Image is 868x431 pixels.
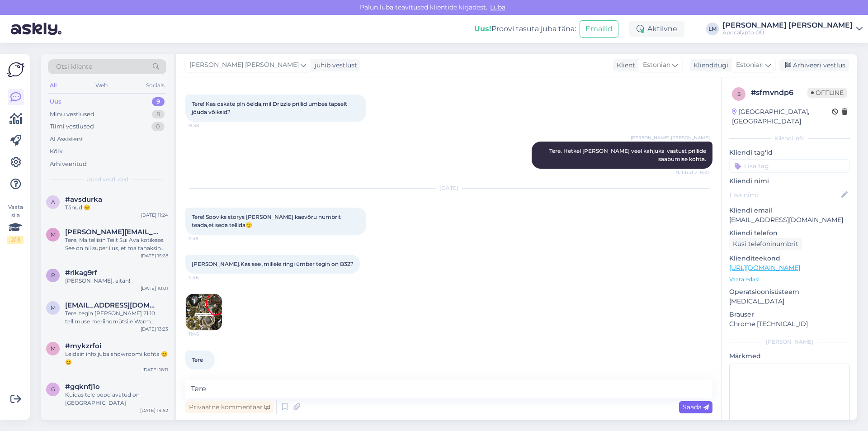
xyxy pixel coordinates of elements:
[736,60,764,70] span: Estonian
[188,122,222,129] span: 15:38
[729,351,850,361] p: Märkmed
[50,160,87,169] div: Arhiveeritud
[185,401,274,413] div: Privaatne kommentaar
[729,254,850,263] p: Klienditeekond
[474,24,491,33] b: Uus!
[192,213,342,228] span: Tere! Sooviks storys [PERSON_NAME] käevõru numbrit teada,et seda tellida🙂
[65,195,102,204] span: #avsdurka
[51,231,56,238] span: m
[152,110,165,119] div: 8
[729,297,850,306] p: [MEDICAL_DATA]
[65,342,101,350] span: #mykzrfoi
[690,61,728,70] div: Klienditugi
[311,61,357,70] div: juhib vestlust
[474,24,576,34] div: Proovi tasuta juba täna:
[729,206,850,215] p: Kliendi email
[51,272,55,279] span: r
[629,21,684,37] div: Aktiivne
[779,59,849,71] div: Arhiveeri vestlus
[65,391,168,407] div: Kuidas teie pood avatud on [GEOGRAPHIC_DATA]
[65,383,100,391] span: #gqknfj1o
[807,88,847,98] span: Offline
[7,61,24,78] img: Askly Logo
[140,407,168,414] div: [DATE] 14:52
[729,319,850,329] p: Chrome [TECHNICAL_ID]
[142,366,168,373] div: [DATE] 16:11
[51,304,56,311] span: m
[487,3,508,11] span: Luba
[56,62,92,71] span: Otsi kliente
[50,122,94,131] div: Tiimi vestlused
[631,134,710,141] span: [PERSON_NAME] [PERSON_NAME]
[141,326,168,332] div: [DATE] 13:23
[729,238,802,250] div: Küsi telefoninumbrit
[65,301,159,309] span: marikatapasia@gmail.com
[65,350,168,366] div: Leidain info juba showroomi kohta 😊😊
[549,147,708,162] span: Tere. Hetkel [PERSON_NAME] veel kahjuks vastust prillide saabumise kohta.
[722,22,853,29] div: [PERSON_NAME] [PERSON_NAME]
[188,274,222,281] span: 11:46
[65,204,168,212] div: Tänud ☺️
[751,87,807,98] div: # sfmvndp6
[683,403,709,411] span: Saada
[580,20,618,38] button: Emailid
[185,379,712,398] textarea: Tere
[7,236,24,244] div: 2 / 3
[48,80,58,91] div: All
[7,203,24,244] div: Vaata siia
[192,100,349,115] span: Tere! Kas oskate pln öelda,mil Drizzle prillid umbes täpselt jõuda võiksid?
[50,97,61,106] div: Uus
[722,22,863,36] a: [PERSON_NAME] [PERSON_NAME]Apocalypto OÜ
[729,287,850,297] p: Operatsioonisüsteem
[706,23,719,35] div: LM
[86,175,128,184] span: Uued vestlused
[65,309,168,326] div: Tere, tegin [PERSON_NAME] 21.10 tellimuse meriinomütsile Warm Taupe, kas saaksin selle ümber vahe...
[189,331,222,337] span: 11:46
[94,80,109,91] div: Web
[188,370,222,377] span: 14:40
[729,176,850,186] p: Kliendi nimi
[65,236,168,252] div: Tere, Ma tellisin Teilt Sui Ava kotikese. See on nii super ilus, et ma tahaksin tellida ühe veel,...
[50,147,63,156] div: Kõik
[192,260,354,267] span: [PERSON_NAME].Kas see ,millele ringi ümber tegin on B32?
[730,190,840,200] input: Lisa nimi
[613,61,635,70] div: Klient
[151,122,165,131] div: 0
[729,159,850,173] input: Lisa tag
[51,199,55,205] span: a
[51,345,56,352] span: m
[729,134,850,142] div: Kliendi info
[643,60,670,70] span: Estonian
[729,310,850,319] p: Brauser
[732,107,832,126] div: [GEOGRAPHIC_DATA], [GEOGRAPHIC_DATA]
[141,212,168,218] div: [DATE] 11:24
[189,60,299,70] span: [PERSON_NAME] [PERSON_NAME]
[65,269,97,277] span: #rlkag9rf
[729,264,800,272] a: [URL][DOMAIN_NAME]
[50,110,94,119] div: Minu vestlused
[65,228,159,236] span: margit.valdmann@gmail.com
[729,275,850,284] p: Vaata edasi ...
[729,215,850,225] p: [EMAIL_ADDRESS][DOMAIN_NAME]
[186,294,222,330] img: Attachment
[51,386,55,393] span: g
[152,97,165,106] div: 9
[729,228,850,238] p: Kliendi telefon
[185,184,712,192] div: [DATE]
[737,90,741,97] span: s
[188,235,222,242] span: 11:45
[65,277,168,285] div: [PERSON_NAME], aitäh!
[722,29,853,36] div: Apocalypto OÜ
[192,356,203,363] span: Tere
[144,80,166,91] div: Socials
[141,285,168,292] div: [DATE] 10:01
[141,252,168,259] div: [DATE] 15:28
[675,169,710,176] span: Nähtud ✓ 15:41
[729,338,850,346] div: [PERSON_NAME]
[729,148,850,157] p: Kliendi tag'id
[50,135,83,144] div: AI Assistent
